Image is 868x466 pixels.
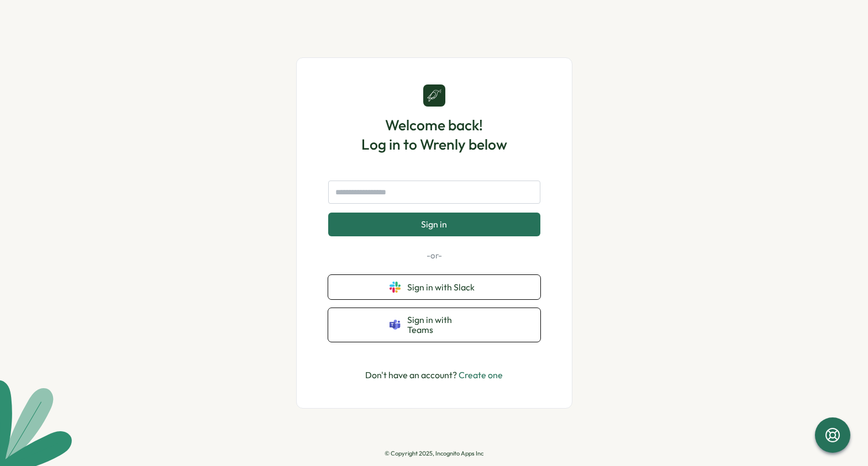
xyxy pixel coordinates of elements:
[361,115,507,154] h1: Welcome back! Log in to Wrenly below
[385,450,483,457] p: © Copyright 2025, Incognito Apps Inc
[407,282,479,292] span: Sign in with Slack
[421,219,447,229] span: Sign in
[365,368,503,382] p: Don't have an account?
[328,250,540,262] p: -or-
[459,369,503,380] a: Create one
[328,275,540,299] button: Sign in with Slack
[328,308,540,342] button: Sign in with Teams
[407,315,479,335] span: Sign in with Teams
[328,213,540,236] button: Sign in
